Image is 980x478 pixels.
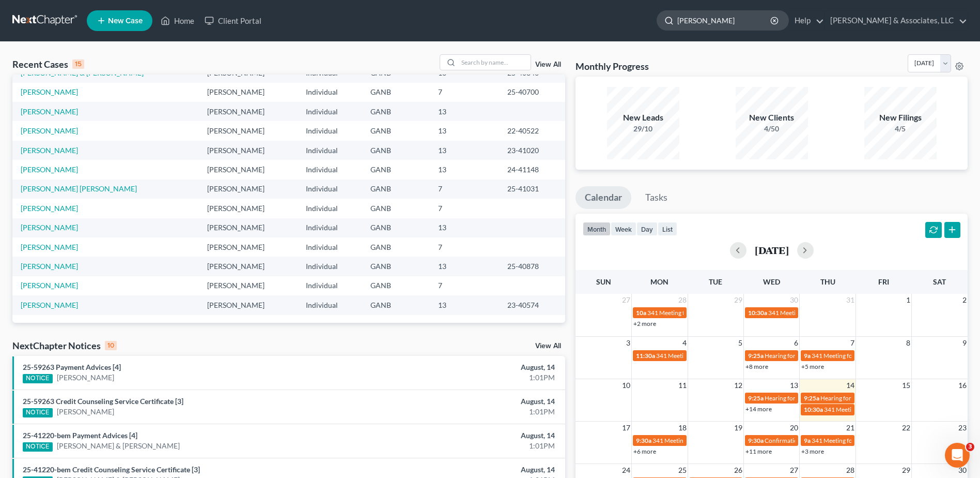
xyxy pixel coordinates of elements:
td: [PERSON_NAME] [199,257,298,276]
span: 30 [957,464,968,476]
span: 9:25a [748,394,764,402]
span: 10:30a [804,406,823,413]
a: [PERSON_NAME] & [PERSON_NAME] [21,68,144,77]
div: Recent Cases [12,58,84,70]
td: [PERSON_NAME] [199,237,298,257]
span: 341 Meeting for [PERSON_NAME] [768,309,861,317]
div: NOTICE [23,408,53,417]
td: Individual [298,121,363,140]
span: 2 [961,294,968,306]
td: GANB [362,141,430,160]
div: 4/50 [736,124,808,134]
span: 27 [621,294,631,306]
span: 6 [793,337,799,349]
td: 7 [430,199,499,218]
td: GANB [362,102,430,121]
span: 18 [677,422,688,434]
span: 10a [636,309,646,317]
span: 15 [901,379,911,392]
td: Individual [298,237,363,257]
span: Hearing for [PERSON_NAME] [765,394,845,402]
a: [PERSON_NAME] & [PERSON_NAME] [57,441,180,451]
button: month [583,222,611,236]
span: 27 [789,464,799,476]
td: 13 [430,218,499,237]
td: 13 [430,102,499,121]
button: day [636,222,658,236]
a: [PERSON_NAME] [21,126,78,135]
span: Confirmation Hearing for [PERSON_NAME] & [PERSON_NAME] [765,437,938,444]
div: NextChapter Notices [12,339,117,352]
td: Individual [298,102,363,121]
span: 3 [625,337,631,349]
span: Tue [709,277,722,286]
a: +3 more [801,447,824,455]
div: 1:01PM [384,372,555,383]
span: 9:30a [636,437,651,444]
a: [PERSON_NAME] [21,165,78,174]
a: Client Portal [199,11,267,30]
td: Individual [298,160,363,179]
span: 9:25a [748,352,764,360]
span: 21 [845,422,855,434]
td: GANB [362,83,430,102]
td: 13 [430,295,499,315]
td: [PERSON_NAME] [199,102,298,121]
span: 11 [677,379,688,392]
span: 341 Meeting for [PERSON_NAME] [812,352,905,360]
span: Hearing for Deere & Company [PERSON_NAME] [765,352,895,360]
span: Fri [878,277,889,286]
td: 7 [430,180,499,199]
div: New Filings [864,112,937,124]
a: 25-59263 Payment Advices [4] [23,363,121,371]
span: 341 Meeting for [PERSON_NAME] [824,406,917,413]
td: 13 [430,141,499,160]
a: Tasks [636,186,677,209]
td: GANB [362,295,430,315]
div: 4/5 [864,124,937,134]
div: August, 14 [384,465,555,475]
span: Hearing for [PERSON_NAME] [820,394,901,402]
td: 13 [430,257,499,276]
span: 7 [849,337,855,349]
span: 20 [789,422,799,434]
a: [PERSON_NAME] [21,87,78,96]
td: Individual [298,276,363,295]
td: GANB [362,199,430,218]
span: 22 [901,422,911,434]
td: [PERSON_NAME] [199,199,298,218]
td: 25-41031 [499,180,565,199]
div: NOTICE [23,442,53,452]
a: +5 more [801,363,824,370]
td: GANB [362,257,430,276]
span: 9a [804,352,811,360]
div: 15 [72,59,84,69]
td: Individual [298,83,363,102]
a: [PERSON_NAME] [21,262,78,271]
td: Individual [298,141,363,160]
span: 341 Meeting for [PERSON_NAME] & [PERSON_NAME] [647,309,795,317]
a: +14 more [745,405,772,413]
td: [PERSON_NAME] [199,180,298,199]
a: [PERSON_NAME] [21,223,78,232]
a: Calendar [575,186,631,209]
span: 4 [681,337,688,349]
span: 25 [677,464,688,476]
a: +2 more [633,320,656,327]
a: [PERSON_NAME] [PERSON_NAME] [21,184,137,193]
div: 10 [105,341,117,350]
span: 9a [804,437,811,444]
span: 8 [905,337,911,349]
iframe: Intercom live chat [945,443,970,468]
div: 29/10 [607,124,679,134]
a: Home [155,11,199,30]
td: [PERSON_NAME] [199,218,298,237]
a: [PERSON_NAME] [21,281,78,290]
span: 9 [961,337,968,349]
a: 25-41220-bem Credit Counseling Service Certificate [3] [23,465,200,474]
td: Individual [298,218,363,237]
h3: Monthly Progress [575,60,649,72]
td: [PERSON_NAME] [199,160,298,179]
div: 1:01PM [384,407,555,417]
span: 341 Meeting for [PERSON_NAME] [812,437,905,444]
